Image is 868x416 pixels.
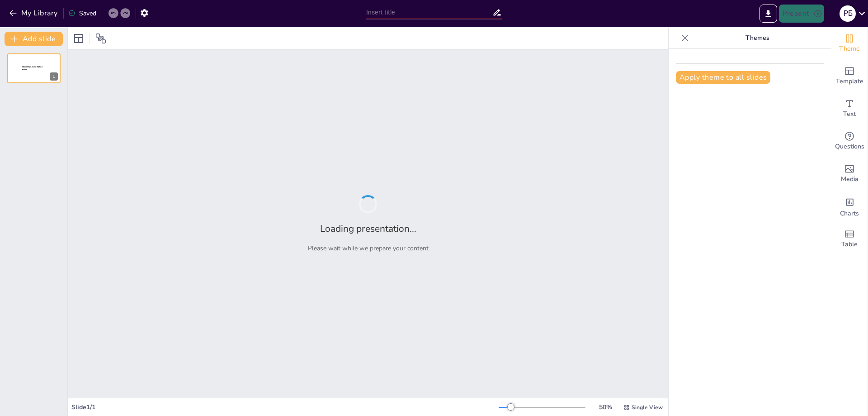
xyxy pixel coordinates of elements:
span: Template [836,77,863,86]
div: 1 [50,72,58,81]
p: Themes [692,27,822,49]
span: Single View [632,404,663,411]
div: Add ready made slides [831,60,868,92]
div: Get real-time input from your audience [831,125,868,158]
span: Table [841,239,858,249]
div: Add images, graphics, shapes or video [831,158,868,190]
button: Add slide [5,32,63,46]
p: Please wait while we prepare your content [308,244,429,253]
input: Insert title [366,6,492,19]
div: Р Б [840,5,856,22]
button: My Library [7,6,61,20]
span: Charts [840,209,859,219]
span: Sendsteps presentation editor [22,66,42,71]
span: Text [843,109,856,119]
button: Present [779,5,824,23]
div: 50 % [594,403,616,411]
div: Add a table [831,223,868,255]
button: Export to PowerPoint [759,5,777,23]
button: Р Б [840,5,856,23]
span: Media [841,174,859,184]
div: Saved [68,9,96,18]
h2: Loading presentation... [320,222,416,235]
div: Change the overall theme [831,27,868,60]
div: Layout [71,31,86,46]
span: Theme [839,44,860,54]
span: Position [95,33,106,44]
div: Add text boxes [831,92,868,125]
div: Sendsteps presentation editor1 [7,53,61,83]
div: Add charts and graphs [831,190,868,223]
button: Apply theme to all slides [676,71,770,84]
div: Slide 1 / 1 [71,403,499,411]
span: Questions [835,142,864,152]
